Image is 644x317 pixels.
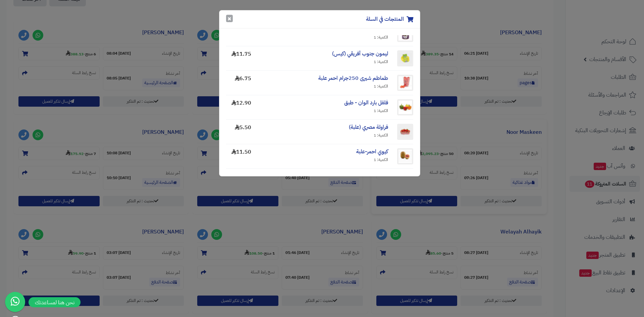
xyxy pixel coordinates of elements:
[377,157,388,163] span: الكمية:
[397,124,413,140] img: فراولة مصري (علبة)
[397,148,413,164] img: كيوي احمر-علبة
[374,132,376,138] span: 1
[356,148,388,156] a: كيوي احمر-علبة
[374,157,376,163] span: 1
[349,123,388,131] a: فراولة مصري (علبة)
[377,132,388,138] span: الكمية:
